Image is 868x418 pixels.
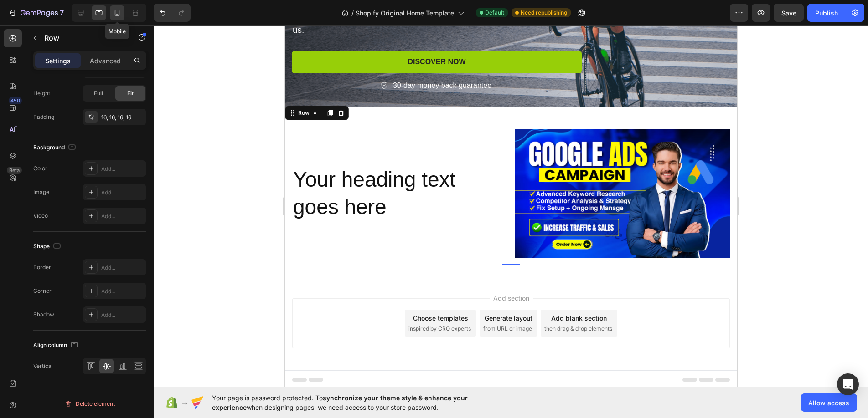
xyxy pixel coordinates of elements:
span: Shopify Original Home Template [356,8,454,18]
p: 7 [60,7,64,18]
button: 7 [4,4,68,22]
div: Border [33,263,51,271]
div: Add... [101,189,144,197]
div: Shape [33,240,62,253]
span: Your page is password protected. To when designing pages, we need access to your store password. [212,393,503,412]
button: Save [774,4,804,22]
button: Publish [807,4,846,22]
span: Fit [127,89,134,97]
button: Delete element [33,397,146,411]
div: Add... [101,264,144,272]
iframe: Design area [285,25,737,387]
span: Save [781,9,796,17]
span: / [351,8,354,18]
div: Delete element [65,398,115,409]
div: Height [33,89,50,97]
div: Publish [815,8,838,18]
span: synchronize your theme style & enhance your experience [212,394,468,411]
div: Color [33,164,47,173]
div: Image [33,188,49,196]
div: Add... [101,311,144,319]
div: Add... [101,287,144,296]
div: Padding [33,113,54,121]
p: Row [44,32,122,43]
div: Video [33,212,48,220]
p: Advanced [90,56,121,66]
div: Align column [33,339,80,352]
div: Corner [33,287,52,295]
div: 450 [9,97,22,104]
div: Undo/Redo [154,4,191,22]
button: Allow access [801,393,857,412]
div: Add... [101,165,144,173]
div: 16, 16, 16, 16 [101,113,144,122]
div: Open Intercom Messenger [837,373,859,395]
span: Full [94,89,103,97]
div: Vertical [33,362,53,370]
span: Need republishing [521,9,567,17]
div: Shadow [33,311,54,319]
div: Background [33,142,77,154]
p: Settings [45,56,71,66]
span: Default [485,9,504,17]
div: Add... [101,212,144,220]
span: Allow access [808,398,849,408]
div: Beta [7,167,22,174]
